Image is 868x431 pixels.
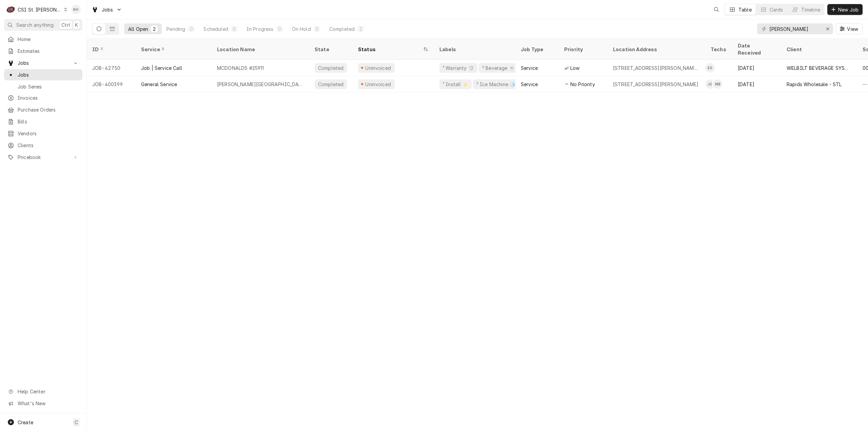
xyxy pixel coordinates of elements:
[18,118,79,125] span: Bills
[102,6,113,13] span: Jobs
[439,46,510,53] div: Labels
[713,79,722,89] div: Mike Barnett's Avatar
[4,116,82,127] a: Bills
[246,25,274,33] div: In Progress
[4,69,82,80] a: Jobs
[217,64,264,72] div: MCDONALDS #25911
[315,25,319,33] div: 0
[521,64,538,72] div: Service
[89,4,125,15] a: Go to Jobs
[4,81,82,92] a: Job Series
[315,46,347,53] div: State
[75,21,78,28] span: K
[521,81,538,88] div: Service
[364,64,392,72] div: Uninvoiced
[87,76,136,92] div: JOB-400399
[16,21,54,28] span: Search anything
[613,46,698,53] div: Location Address
[18,388,78,395] span: Help Center
[705,63,715,73] div: EG
[613,81,699,88] div: [STREET_ADDRESS][PERSON_NAME]
[476,81,516,88] div: ² Ice Machine 🧊
[317,81,344,88] div: Completed
[141,64,182,72] div: Job | Service Call
[564,46,601,53] div: Priority
[4,57,82,68] a: Go to Jobs
[738,6,752,13] div: Table
[18,419,33,425] span: Create
[87,60,136,76] div: JOB-42750
[738,42,774,56] div: Date Received
[4,386,82,397] a: Go to Help Center
[18,6,62,13] div: CSI St. [PERSON_NAME]
[732,60,781,76] div: [DATE]
[4,128,82,139] a: Vendors
[232,25,236,33] div: 0
[822,23,833,34] button: Erase input
[329,25,355,33] div: Completed
[203,25,228,33] div: Scheduled
[18,154,69,161] span: Pricebook
[18,71,79,78] span: Jobs
[6,5,16,14] div: CSI St. Louis's Avatar
[521,46,553,53] div: Job Type
[787,81,842,88] div: Rapids Wholesale - STL
[141,81,177,88] div: General Service
[141,46,205,53] div: Service
[442,81,469,88] div: ¹ Install ⚡️
[92,46,129,53] div: ID
[18,59,69,66] span: Jobs
[18,130,79,137] span: Vendors
[570,64,579,72] span: Low
[801,6,820,13] div: Timeline
[217,46,302,53] div: Location Name
[613,64,700,72] div: [STREET_ADDRESS][PERSON_NAME][PERSON_NAME]
[827,4,863,15] button: New Job
[18,36,79,43] span: Home
[711,4,722,15] button: Open search
[4,140,82,151] a: Clients
[705,63,715,73] div: Eric Guard's Avatar
[732,76,781,92] div: [DATE]
[4,152,82,163] a: Go to Pricebook
[705,79,715,89] div: Jeff George's Avatar
[846,25,860,33] span: View
[278,25,282,33] div: 0
[71,5,81,14] div: KH
[836,23,863,34] button: View
[442,64,475,72] div: ¹ Warranty 🛡️
[71,5,81,14] div: Kelsey Hetlage's Avatar
[128,25,148,33] div: All Open
[711,46,727,53] div: Techs
[4,104,82,115] a: Purchase Orders
[769,23,820,34] input: Keyword search
[787,46,850,53] div: Client
[18,142,79,149] span: Clients
[61,21,70,28] span: Ctrl
[189,25,193,33] div: 0
[18,400,78,407] span: What's New
[166,25,185,33] div: Pending
[713,79,722,89] div: MB
[18,106,79,113] span: Purchase Orders
[4,34,82,45] a: Home
[292,25,311,33] div: On Hold
[4,92,82,103] a: Invoices
[217,81,304,88] div: [PERSON_NAME][GEOGRAPHIC_DATA]
[364,81,392,88] div: Uninvoiced
[18,94,79,101] span: Invoices
[570,81,595,88] span: No Priority
[18,83,79,90] span: Job Series
[6,5,16,14] div: C
[705,79,715,89] div: JG
[317,64,344,72] div: Completed
[359,25,363,33] div: 2
[837,6,860,13] span: New Job
[152,25,156,33] div: 2
[481,64,515,72] div: ² Beverage ☕️
[4,19,82,31] button: Search anythingCtrlK
[787,64,852,72] div: WELBILT BEVERAGE SYSTEMS
[18,47,79,55] span: Estimates
[4,45,82,57] a: Estimates
[4,398,82,409] a: Go to What's New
